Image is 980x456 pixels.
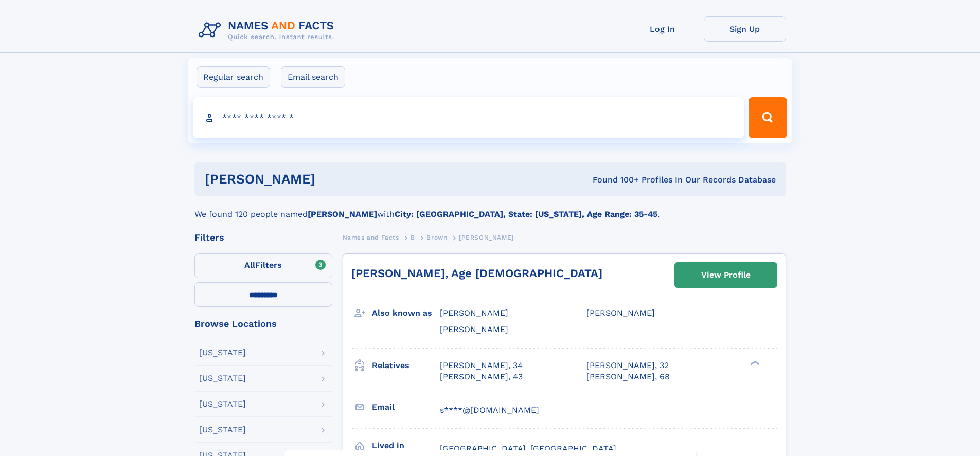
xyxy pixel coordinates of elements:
[351,267,602,280] a: [PERSON_NAME], Age [DEMOGRAPHIC_DATA]
[197,66,270,88] label: Regular search
[199,400,246,408] div: [US_STATE]
[194,196,786,221] div: We found 120 people named with .
[701,263,751,287] div: View Profile
[199,349,246,357] div: [US_STATE]
[199,426,246,434] div: [US_STATE]
[343,231,399,244] a: Names and Facts
[281,66,345,88] label: Email search
[586,308,655,318] span: [PERSON_NAME]
[194,253,332,278] label: Filters
[675,263,777,287] a: View Profile
[395,209,657,219] b: City: [GEOGRAPHIC_DATA], State: [US_STATE], Age Range: 35-45
[748,359,760,366] div: ❯
[586,371,670,382] a: [PERSON_NAME], 68
[411,231,415,244] a: B
[244,260,255,270] span: All
[194,319,332,329] div: Browse Locations
[440,308,508,318] span: [PERSON_NAME]
[372,357,440,374] h3: Relatives
[194,233,332,242] div: Filters
[621,16,704,42] a: Log In
[372,398,440,416] h3: Email
[440,371,523,382] a: [PERSON_NAME], 43
[440,324,508,334] span: [PERSON_NAME]
[194,16,343,44] img: Logo Names and Facts
[372,437,440,454] h3: Lived in
[372,304,440,322] h3: Also known as
[426,234,447,241] span: Brown
[426,231,447,244] a: Brown
[411,234,415,241] span: B
[205,173,454,186] h1: [PERSON_NAME]
[586,360,669,371] a: [PERSON_NAME], 32
[199,374,246,382] div: [US_STATE]
[454,174,776,186] div: Found 100+ Profiles In Our Records Database
[308,209,377,219] b: [PERSON_NAME]
[459,234,514,241] span: [PERSON_NAME]
[440,360,523,371] a: [PERSON_NAME], 34
[440,444,616,453] span: [GEOGRAPHIC_DATA], [GEOGRAPHIC_DATA]
[704,16,786,42] a: Sign Up
[749,97,787,138] button: Search Button
[193,97,744,138] input: search input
